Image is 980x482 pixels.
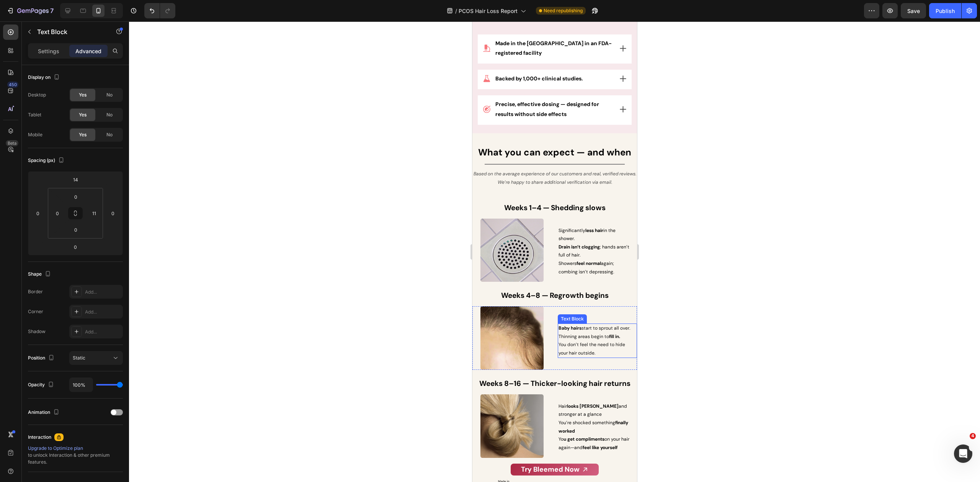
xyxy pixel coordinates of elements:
[28,155,66,166] div: Spacing (px)
[3,3,57,18] button: 7
[970,433,976,439] span: 4
[7,82,18,88] div: 450
[929,3,961,18] button: Publish
[32,208,44,219] input: 0
[107,208,119,219] input: 0
[28,91,46,98] div: Desktop
[901,3,926,18] button: Save
[28,131,42,138] div: Mobile
[28,445,123,452] div: Upgrade to Optimize plan
[68,224,83,235] input: 0px
[28,269,52,279] div: Shape
[28,328,46,335] div: Shadow
[37,27,102,36] p: Text Block
[52,208,63,219] input: 0px
[70,378,93,392] input: Auto
[85,309,121,315] div: Add...
[26,458,37,462] span: Made in
[28,434,51,441] div: Interaction
[28,445,123,466] div: to unlock Interaction & other premium features.
[6,140,18,146] div: Beta
[28,380,56,390] div: Opacity
[106,131,113,138] span: No
[28,353,56,363] div: Position
[68,241,83,253] input: 0
[455,7,457,15] span: /
[28,288,43,295] div: Border
[144,3,175,18] div: Undo/Redo
[28,111,41,118] div: Tablet
[85,328,121,335] div: Add...
[106,111,113,118] span: No
[936,7,955,15] div: Publish
[85,289,121,296] div: Add...
[38,47,59,55] p: Settings
[28,72,61,83] div: Display on
[544,7,583,14] span: Need republishing
[69,351,123,365] button: Static
[79,111,87,118] span: Yes
[28,407,61,418] div: Animation
[68,191,83,203] input: 0px
[73,355,85,361] span: Static
[472,21,637,482] iframe: Design area
[88,208,100,219] input: 11px
[28,308,43,315] div: Corner
[75,47,101,55] p: Advanced
[907,8,920,14] span: Save
[68,174,83,185] input: 14
[106,91,113,98] span: No
[954,444,972,463] iframe: Intercom live chat
[79,91,87,98] span: Yes
[50,6,54,15] p: 7
[459,7,518,15] span: PCOS Hair Loss Report
[79,131,87,138] span: Yes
